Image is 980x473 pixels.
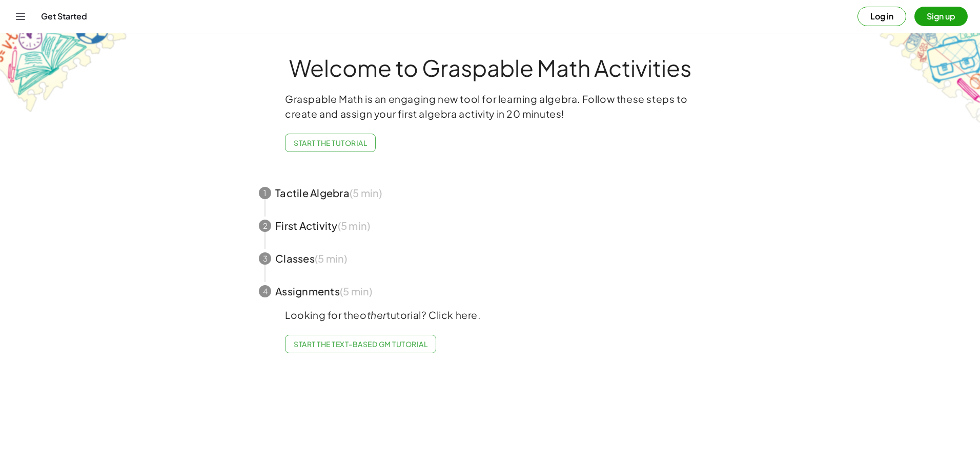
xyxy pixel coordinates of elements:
div: 2 [259,220,271,232]
button: Toggle navigation [12,8,29,25]
p: Looking for the tutorial? Click here. [285,308,695,322]
p: Graspable Math is an engaging new tool for learning algebra. Follow these steps to create and ass... [285,92,695,121]
button: 4Assignments(5 min) [247,275,733,308]
button: 3Classes(5 min) [247,242,733,275]
h1: Welcome to Graspable Math Activities [240,56,740,79]
span: Start the Tutorial [294,138,367,147]
button: 1Tactile Algebra(5 min) [247,177,733,209]
span: Start the Text-based GM Tutorial [294,339,427,349]
button: Start the Tutorial [285,134,376,152]
div: 1 [259,187,271,199]
div: 3 [259,252,271,265]
div: 4 [259,285,271,297]
a: Start the Text-based GM Tutorial [285,335,436,353]
em: other [360,309,386,321]
button: Log in [857,7,906,26]
button: 2First Activity(5 min) [247,209,733,242]
button: Sign up [914,7,968,26]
